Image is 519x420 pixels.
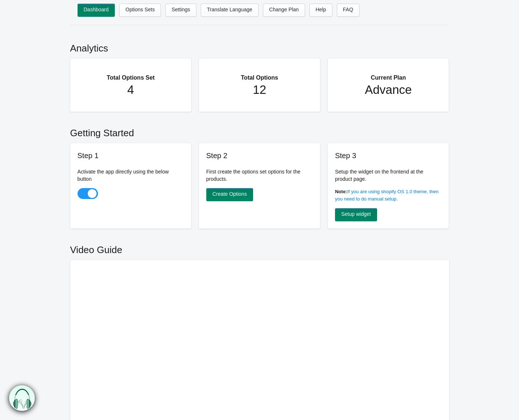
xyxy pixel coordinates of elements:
a: Create Options [206,188,253,201]
a: If you are using shopify OS 1.0 theme, then you need to do manual setup. [335,189,439,202]
h2: Total Options [214,66,306,83]
h3: Step 3 [335,150,442,161]
a: Help [309,4,332,17]
h2: Video Guide [70,236,449,260]
h2: Total Options Set [85,66,177,83]
a: Change Plan [263,4,305,17]
p: Activate the app directly using the below button [78,168,184,183]
h1: 12 [214,83,306,97]
a: FAQ [337,4,360,17]
h1: 4 [85,83,177,97]
h3: Step 1 [78,150,184,161]
p: Setup the widget on the frontend at the product page. [335,168,442,183]
b: Note: [335,189,347,194]
h2: Getting Started [70,119,449,143]
img: bxm.png [10,386,35,411]
h2: Current Plan [342,66,435,83]
h3: Step 2 [206,150,313,161]
h2: Analytics [70,34,449,58]
h1: Advance [342,83,435,97]
a: Settings [165,4,196,17]
p: First create the options set options for the products. [206,168,313,183]
a: Translate Language [201,4,259,17]
a: Setup widget [335,208,377,221]
a: Dashboard [78,4,115,17]
a: Options Sets [119,4,161,17]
